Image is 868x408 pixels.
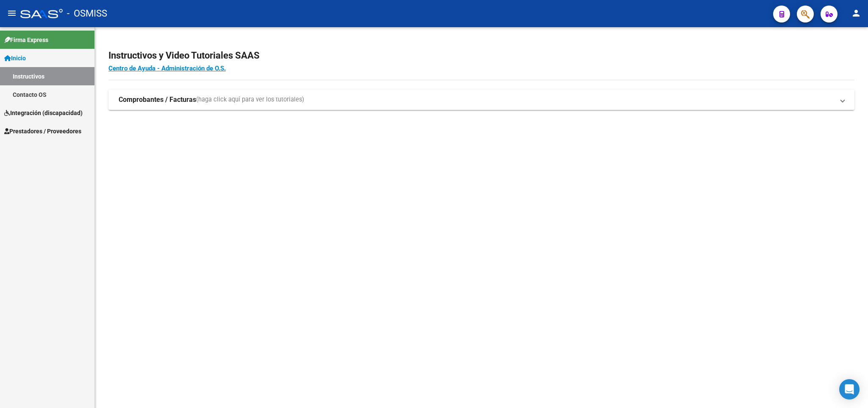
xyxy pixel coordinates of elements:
h2: Instructivos y Video Tutoriales SAAS [108,48,854,64]
mat-icon: person [851,8,861,18]
span: Integración (discapacidad) [4,108,83,118]
span: (haga click aquí para ver los tutoriales) [196,95,304,104]
strong: Comprobantes / Facturas [119,95,196,104]
span: Prestadores / Proveedores [4,127,81,136]
a: Centro de Ayuda - Administración de O.S. [108,65,226,72]
div: Open Intercom Messenger [839,379,860,400]
mat-expansion-panel-header: Comprobantes / Facturas(haga click aquí para ver los tutoriales) [108,90,854,110]
span: Inicio [4,53,26,63]
mat-icon: menu [7,8,17,18]
span: - OSMISS [67,4,107,23]
span: Firma Express [4,35,48,45]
